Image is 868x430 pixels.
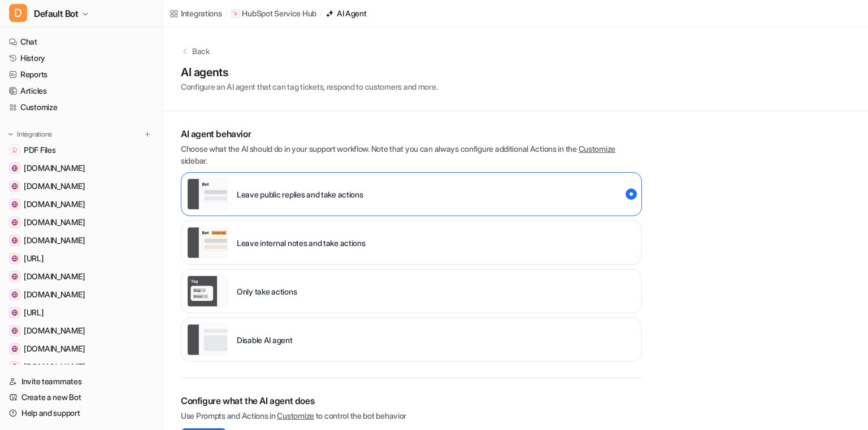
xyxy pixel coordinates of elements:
p: Configure an AI agent that can tag tickets, respond to customers and more. [181,81,437,93]
div: live::external_reply [181,172,642,216]
span: [DOMAIN_NAME] [24,217,85,228]
a: www.figma.com[DOMAIN_NAME] [5,287,158,302]
div: live::disabled [181,269,642,313]
a: gorgiasio.webflow.io[DOMAIN_NAME] [5,160,158,176]
a: www.eesel.ai[URL] [5,305,158,321]
img: Only take actions [187,275,228,307]
p: Leave internal notes and take actions [237,237,366,249]
a: www.atlassian.com[DOMAIN_NAME] [5,232,158,248]
p: Choose what the AI should do in your support workflow. Note that you can always configure additio... [181,143,642,166]
a: github.com[DOMAIN_NAME] [5,214,158,230]
a: Reports [5,67,158,82]
a: meet.google.com[DOMAIN_NAME] [5,196,158,212]
img: mail.google.com [11,345,18,352]
p: Back [192,45,210,57]
p: Use Prompts and Actions in to control the bot behavior [181,410,642,422]
img: meet.google.com [11,201,18,208]
span: [DOMAIN_NAME] [24,163,85,174]
a: Chat [5,34,158,50]
img: PDF Files [11,147,18,153]
span: [DOMAIN_NAME] [24,325,85,336]
div: Integrations [181,7,222,19]
a: Customize [579,144,615,153]
a: chatgpt.com[DOMAIN_NAME] [5,269,158,284]
a: dashboard.eesel.ai[URL] [5,251,158,266]
a: Integrations [170,7,222,19]
div: paused::disabled [181,318,642,362]
span: PDF Files [24,144,55,156]
span: Default Bot [34,6,79,21]
span: [DOMAIN_NAME] [24,343,85,354]
a: amplitude.com[DOMAIN_NAME] [5,178,158,194]
h2: Configure what the AI agent does [181,394,642,407]
img: HubSpot Service Hub icon [232,11,238,16]
a: Invite teammates [5,374,158,389]
span: D [9,4,27,22]
img: dashboard.eesel.ai [11,255,18,262]
span: / [320,8,322,19]
img: expand menu [7,130,15,138]
img: Leave public replies and take actions [187,178,228,210]
img: chatgpt.com [11,273,18,280]
a: Articles [5,83,158,99]
a: www.example.com[DOMAIN_NAME] [5,323,158,339]
img: gorgiasio.webflow.io [11,165,18,172]
img: www.atlassian.com [11,237,18,244]
a: Customize [277,411,314,420]
img: www.figma.com [11,291,18,298]
img: menu_add.svg [144,130,151,138]
p: Integrations [17,130,52,139]
p: Leave public replies and take actions [237,188,363,200]
img: www.example.com [11,327,18,334]
span: [URL] [24,307,44,318]
button: Integrations [5,129,55,140]
a: AI Agent [325,7,367,19]
a: HubSpot Service Hub iconHubSpot Service Hub [231,8,316,19]
a: Create a new Bot [5,389,158,405]
h1: AI agents [181,64,437,81]
p: HubSpot Service Hub [242,8,316,19]
img: Leave internal notes and take actions [187,227,228,258]
span: [DOMAIN_NAME] [24,289,85,300]
div: live::internal_reply [181,221,642,265]
span: [DOMAIN_NAME] [24,361,85,372]
span: [DOMAIN_NAME] [24,235,85,246]
img: github.com [11,219,18,226]
a: PDF FilesPDF Files [5,142,158,158]
div: AI Agent [337,7,367,19]
a: mail.google.com[DOMAIN_NAME] [5,341,158,357]
span: [DOMAIN_NAME] [24,181,85,192]
a: Help and support [5,405,158,421]
span: [DOMAIN_NAME] [24,199,85,210]
span: [DOMAIN_NAME] [24,271,85,282]
a: Customize [5,99,158,115]
img: www.eesel.ai [11,309,18,316]
span: [URL] [24,253,44,264]
a: codesandbox.io[DOMAIN_NAME] [5,359,158,375]
img: amplitude.com [11,183,18,190]
p: Only take actions [237,286,297,297]
img: codesandbox.io [11,363,18,370]
p: Disable AI agent [237,334,293,346]
span: / [225,8,228,19]
p: AI agent behavior [181,127,642,141]
img: Disable AI agent [187,324,228,356]
a: History [5,50,158,66]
